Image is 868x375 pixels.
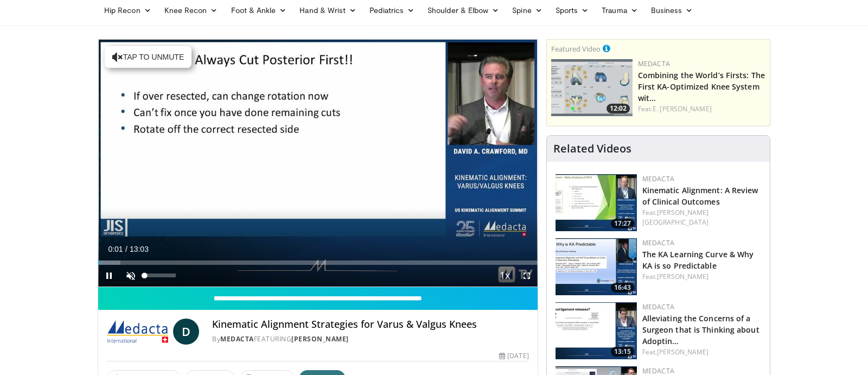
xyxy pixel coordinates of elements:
a: [PERSON_NAME][GEOGRAPHIC_DATA] [642,208,709,227]
a: Medacta [638,59,670,68]
button: Playback Rate [494,265,516,287]
a: 16:43 [556,238,637,295]
img: cd68def9-ef7a-493f-85f7-b116e0fd37a5.150x105_q85_crop-smart_upscale.jpg [556,174,637,231]
img: d827efd9-1844-4c59-8474-65dd74a4c96a.150x105_q85_crop-smart_upscale.jpg [556,238,637,295]
a: D [173,319,199,345]
a: The KA Learning Curve & Why KA is so Predictable [642,249,754,271]
img: b2f17add-2104-4bff-b25c-b2314c3df6e0.150x105_q85_crop-smart_upscale.jpg [556,302,637,359]
span: 16:43 [611,283,634,293]
a: Combining the World’s Firsts: The First KA-Optimized Knee System wit… [638,70,765,103]
img: Medacta [107,319,169,345]
h4: Kinematic Alignment Strategies for Varus & Valgus Knees [212,319,528,330]
a: [PERSON_NAME] [657,272,709,281]
div: Feat. [642,208,761,227]
a: [PERSON_NAME] [291,334,349,344]
a: E. [PERSON_NAME] [653,104,712,113]
a: 12:02 [551,59,633,116]
a: Medacta [642,302,674,312]
a: Medacta [220,334,254,344]
span: 17:27 [611,219,634,228]
div: Feat. [642,347,761,357]
span: 0:01 [108,245,123,253]
span: 12:02 [607,104,630,113]
button: Pause [98,265,120,287]
h4: Related Videos [553,142,631,155]
a: Kinematic Alignment: A Review of Clinical Outcomes [642,185,758,207]
div: Volume Level [144,274,175,277]
a: 13:15 [556,302,637,359]
button: Unmute [120,265,142,287]
div: Feat. [642,272,761,282]
div: Progress Bar [98,260,538,265]
a: 17:27 [556,174,637,231]
span: 13:15 [611,347,634,357]
button: Fullscreen [516,265,538,287]
span: 13:03 [130,245,149,253]
small: Featured Video [551,44,601,54]
div: [DATE] [499,351,528,361]
span: / [125,245,127,253]
div: Feat. [638,104,765,114]
img: aaf1b7f9-f888-4d9f-a252-3ca059a0bd02.150x105_q85_crop-smart_upscale.jpg [551,59,633,116]
a: [PERSON_NAME] [657,347,709,357]
a: Medacta [642,238,674,247]
a: Alleviating the Concerns of a Surgeon that is Thinking about Adoptin… [642,313,759,346]
a: Medacta [642,174,674,183]
button: Tap to unmute [105,46,192,68]
video-js: Video Player [98,40,538,287]
div: By FEATURING [212,334,528,344]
